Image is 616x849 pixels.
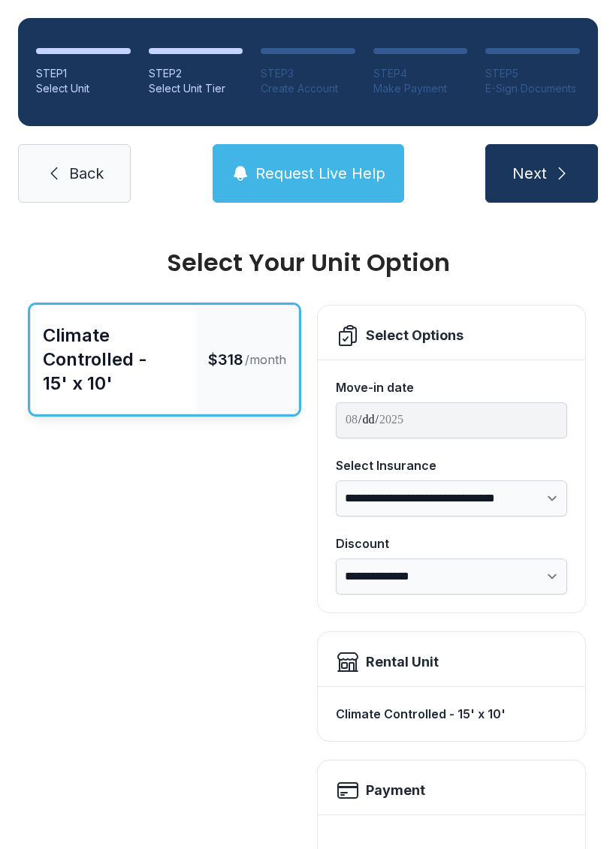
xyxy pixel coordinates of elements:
[43,324,184,396] div: Climate Controlled - 15' x 10'
[255,163,385,184] span: Request Live Help
[36,66,131,81] div: STEP 1
[208,349,243,370] span: $318
[149,81,243,96] div: Select Unit Tier
[30,251,586,275] div: Select Your Unit Option
[336,402,567,438] input: Move-in date
[485,81,580,96] div: E-Sign Documents
[336,456,567,474] div: Select Insurance
[261,81,355,96] div: Create Account
[373,66,468,81] div: STEP 4
[366,325,464,346] div: Select Options
[336,699,567,729] div: Climate Controlled - 15' x 10'
[336,378,567,396] div: Move-in date
[366,652,439,673] div: Rental Unit
[245,351,286,369] span: /month
[36,81,131,96] div: Select Unit
[512,163,547,184] span: Next
[366,780,425,801] h2: Payment
[69,163,104,184] span: Back
[373,81,468,96] div: Make Payment
[336,558,567,595] select: Discount
[485,66,580,81] div: STEP 5
[336,480,567,516] select: Select Insurance
[336,534,567,552] div: Discount
[149,66,243,81] div: STEP 2
[261,66,355,81] div: STEP 3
